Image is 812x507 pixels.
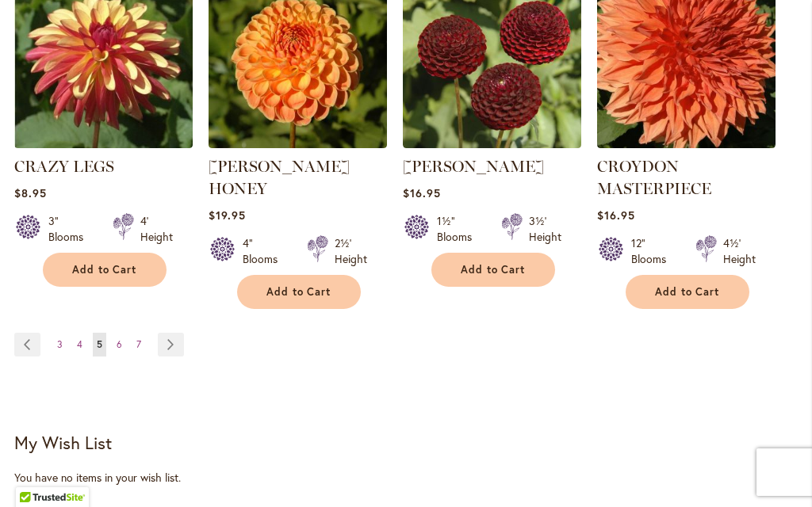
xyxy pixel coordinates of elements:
[597,136,776,151] a: CROYDON MASTERPIECE
[97,338,102,350] span: 5
[461,263,526,276] span: Add to Cart
[73,333,86,356] a: 4
[77,338,82,350] span: 4
[237,275,361,309] button: Add to Cart
[209,208,246,223] span: $19.95
[12,451,56,495] iframe: Launch Accessibility Center
[209,157,350,198] a: [PERSON_NAME] HONEY
[631,235,676,267] div: 12" Blooms
[266,285,331,299] span: Add to Cart
[117,338,122,350] span: 6
[437,213,482,245] div: 1½" Blooms
[43,253,167,287] button: Add to Cart
[140,213,173,245] div: 4' Height
[431,253,555,287] button: Add to Cart
[57,338,63,350] span: 3
[529,213,561,245] div: 3½' Height
[136,338,141,350] span: 7
[132,333,145,356] a: 7
[14,185,47,200] span: $8.95
[243,235,288,267] div: 4" Blooms
[403,157,544,176] a: [PERSON_NAME]
[335,235,367,267] div: 2½' Height
[53,333,67,356] a: 3
[597,157,711,198] a: CROYDON MASTERPIECE
[626,275,749,309] button: Add to Cart
[113,333,126,356] a: 6
[597,208,635,223] span: $16.95
[48,213,94,245] div: 3" Blooms
[655,285,720,299] span: Add to Cart
[14,136,193,151] a: CRAZY LEGS
[723,235,756,267] div: 4½' Height
[14,157,114,176] a: CRAZY LEGS
[403,185,441,200] span: $16.95
[209,136,387,151] a: CRICHTON HONEY
[14,431,112,454] strong: My Wish List
[403,136,581,151] a: CROSSFIELD EBONY
[72,263,137,276] span: Add to Cart
[14,470,798,486] div: You have no items in your wish list.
